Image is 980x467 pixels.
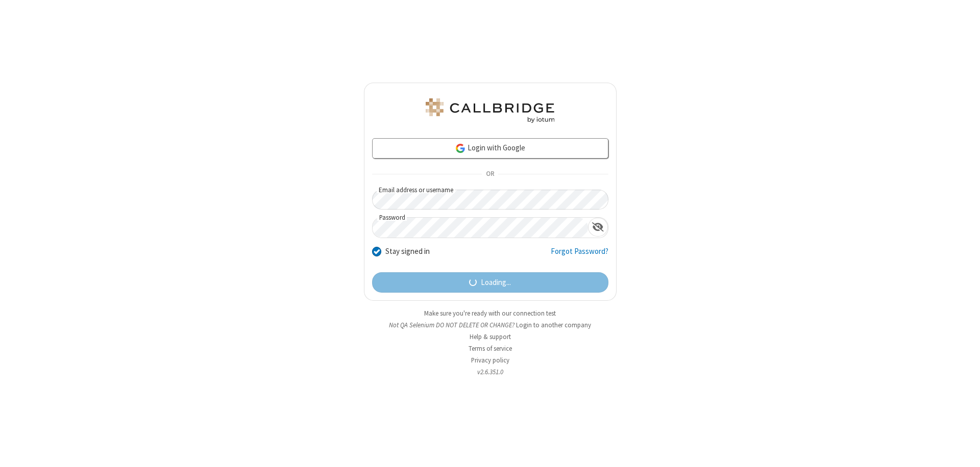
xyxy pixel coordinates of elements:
input: Email address or username [372,190,608,210]
a: Forgot Password? [551,246,608,265]
button: Loading... [372,272,608,293]
li: Not QA Selenium DO NOT DELETE OR CHANGE? [364,320,617,330]
a: Terms of service [469,344,512,353]
span: OR [482,167,498,181]
button: Login to another company [516,320,591,330]
a: Help & support [470,332,511,341]
div: Show password [588,218,608,237]
label: Stay signed in [385,246,430,257]
span: Loading... [481,277,511,289]
input: Password [373,218,588,238]
a: Make sure you're ready with our connection test [424,309,556,318]
a: Privacy policy [471,356,509,365]
img: QA Selenium DO NOT DELETE OR CHANGE [424,98,556,123]
a: Login with Google [372,138,608,159]
img: google-icon.png [455,143,466,154]
li: v2.6.351.0 [364,367,617,377]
